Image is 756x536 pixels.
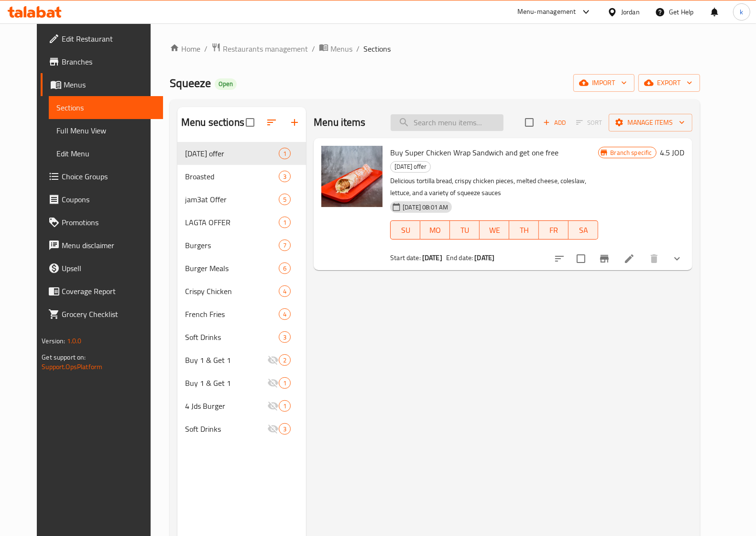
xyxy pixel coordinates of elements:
[62,194,155,205] span: Coupons
[420,220,450,240] button: MO
[660,146,685,159] h6: 4.5 JOD
[424,223,446,237] span: MO
[330,43,352,55] span: Menus
[593,247,616,270] button: Branch-specific-item
[519,112,539,132] span: Select section
[185,217,279,228] div: LAGTA OFFER
[177,280,306,303] div: Crispy Chicken4
[41,73,163,96] a: Menus
[283,111,306,134] button: Add section
[422,252,442,264] b: [DATE]
[223,43,308,55] span: Restaurants management
[483,223,505,237] span: WE
[185,377,267,389] div: Buy 1 & Get 1
[185,285,279,297] span: Crispy Chicken
[390,175,598,199] p: Delicious tortilla bread, crispy chicken pieces, melted cheese, coleslaw, lettuce, and a variety ...
[279,195,290,204] span: 5
[321,146,383,207] img: Buy Super Chicken Wrap Sandwich and get one free
[185,148,279,159] span: [DATE] offer
[56,148,155,159] span: Edit Menu
[49,119,163,142] a: Full Menu View
[740,7,743,17] span: k
[185,400,267,412] span: 4 Jds Burger
[62,263,155,274] span: Upsell
[267,377,279,389] svg: Inactive section
[279,240,291,251] div: items
[62,285,155,297] span: Coverage Report
[41,257,163,280] a: Upsell
[177,188,306,211] div: jam3at Offer5
[480,220,509,240] button: WE
[517,6,576,18] div: Menu-management
[624,253,635,264] a: Edit menu item
[312,43,315,55] li: /
[62,56,155,67] span: Branches
[204,43,208,55] li: /
[177,142,306,165] div: [DATE] offer1
[390,252,421,264] span: Start date:
[56,125,155,136] span: Full Menu View
[356,43,360,55] li: /
[185,423,267,435] span: Soft Drinks
[177,372,306,394] div: Buy 1 & Get 11
[267,400,279,412] svg: Inactive section
[260,111,283,134] span: Sort sections
[671,253,683,264] svg: Show Choices
[185,308,279,320] span: French Fries
[548,247,571,270] button: sort-choices
[177,138,306,444] nav: Menu sections
[279,310,290,319] span: 4
[185,171,279,182] span: Broasted
[267,354,279,366] svg: Inactive section
[177,211,306,234] div: LAGTA OFFER1
[363,43,391,55] span: Sections
[279,218,290,227] span: 1
[391,114,504,131] input: search
[609,114,692,131] button: Manage items
[279,379,290,388] span: 1
[543,223,565,237] span: FR
[215,78,237,90] div: Open
[279,377,291,389] div: items
[215,80,237,88] span: Open
[666,247,689,270] button: show more
[181,115,244,130] h2: Menu sections
[279,263,291,274] div: items
[56,102,155,113] span: Sections
[170,72,211,94] span: Squeeze
[509,220,539,240] button: TH
[621,7,640,17] div: Jordan
[573,74,635,92] button: import
[185,354,267,366] span: Buy 1 & Get 1
[279,402,290,411] span: 1
[42,335,65,347] span: Version:
[450,220,480,240] button: TU
[177,417,306,440] div: Soft Drinks3
[391,161,430,172] span: [DATE] offer
[185,148,279,159] div: Labor Day offer
[64,79,155,90] span: Menus
[319,43,352,55] a: Menus
[240,112,260,132] span: Select all sections
[185,331,279,343] span: Soft Drinks
[399,203,452,212] span: [DATE] 08:01 AM
[177,349,306,372] div: Buy 1 & Get 12
[177,303,306,326] div: French Fries4
[279,264,290,273] span: 6
[279,171,291,182] div: items
[279,423,291,435] div: items
[185,240,279,251] span: Burgers
[279,172,290,181] span: 3
[177,234,306,257] div: Burgers7
[62,217,155,228] span: Promotions
[279,241,290,250] span: 7
[570,115,609,130] span: Select section first
[279,149,290,158] span: 1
